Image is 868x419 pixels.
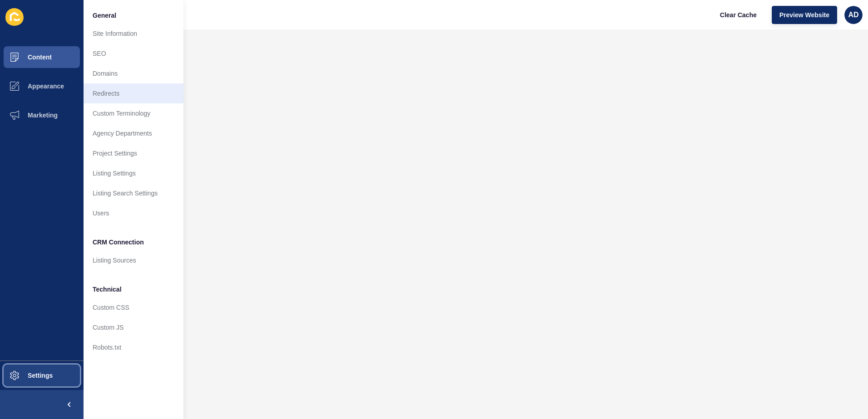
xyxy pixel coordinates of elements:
a: Domains [84,63,183,83]
a: Redirects [84,83,183,103]
button: Clear Cache [712,6,764,24]
span: Technical [93,285,122,294]
span: CRM Connection [93,238,144,247]
a: Custom JS [84,317,183,337]
a: Listing Settings [84,163,183,183]
a: Robots.txt [84,337,183,357]
button: Preview Website [772,6,837,24]
a: Agency Departments [84,123,183,143]
a: Custom CSS [84,297,183,317]
a: Listing Sources [84,250,183,270]
a: Users [84,203,183,223]
a: SEO [84,44,183,63]
a: Project Settings [84,143,183,163]
span: General [93,11,116,20]
span: AD [848,10,858,19]
a: Site Information [84,24,183,44]
span: Preview Website [779,10,829,19]
a: Listing Search Settings [84,183,183,203]
span: Clear Cache [720,10,757,19]
a: Custom Terminology [84,103,183,123]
